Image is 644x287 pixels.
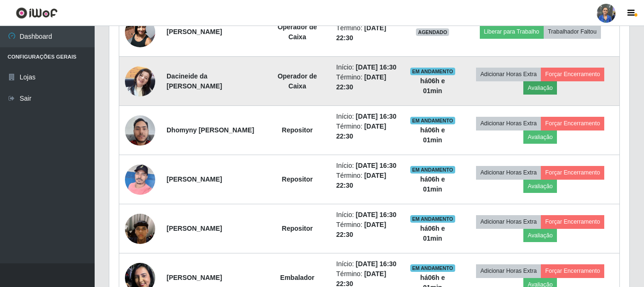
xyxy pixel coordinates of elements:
[280,274,314,281] strong: Embalador
[282,225,313,232] strong: Repositor
[336,122,399,141] li: Término:
[336,161,399,171] li: Início:
[541,166,604,179] button: Forçar Encerramento
[476,117,541,130] button: Adicionar Horas Extra
[336,220,399,240] li: Término:
[336,210,399,220] li: Início:
[125,159,155,200] img: 1735860830923.jpeg
[476,166,541,179] button: Adicionar Horas Extra
[167,72,222,90] strong: Dacineide da [PERSON_NAME]
[167,274,222,281] strong: [PERSON_NAME]
[167,28,222,35] strong: [PERSON_NAME]
[410,117,455,124] span: EM ANDAMENTO
[420,77,445,95] strong: há 06 h e 01 min
[125,115,155,146] img: 1720441499263.jpeg
[336,72,399,92] li: Término:
[356,260,397,268] time: [DATE] 16:30
[544,25,601,38] button: Trabalhador Faltou
[476,264,541,278] button: Adicionar Horas Extra
[420,175,445,193] strong: há 06 h e 01 min
[410,68,455,75] span: EM ANDAMENTO
[336,171,399,191] li: Término:
[410,264,455,272] span: EM ANDAMENTO
[16,7,58,19] img: CoreUI Logo
[541,264,604,278] button: Forçar Encerramento
[167,175,222,183] strong: [PERSON_NAME]
[356,63,397,71] time: [DATE] 16:30
[167,225,222,232] strong: [PERSON_NAME]
[523,180,557,193] button: Avaliação
[476,215,541,228] button: Adicionar Horas Extra
[480,25,544,38] button: Liberar para Trabalho
[523,130,557,144] button: Avaliação
[278,23,317,41] strong: Operador de Caixa
[410,166,455,174] span: EM ANDAMENTO
[523,81,557,95] button: Avaliação
[167,126,254,134] strong: Dhomyny [PERSON_NAME]
[476,68,541,81] button: Adicionar Horas Extra
[278,72,317,90] strong: Operador de Caixa
[282,126,313,134] strong: Repositor
[541,117,604,130] button: Forçar Encerramento
[410,215,455,223] span: EM ANDAMENTO
[416,28,449,36] span: AGENDADO
[336,23,399,43] li: Término:
[125,61,155,101] img: 1752513386175.jpeg
[541,215,604,228] button: Forçar Encerramento
[356,113,397,120] time: [DATE] 16:30
[336,112,399,122] li: Início:
[356,162,397,169] time: [DATE] 16:30
[282,175,313,183] strong: Repositor
[420,126,445,144] strong: há 06 h e 01 min
[420,225,445,242] strong: há 06 h e 01 min
[125,12,155,52] img: 1746844988823.jpeg
[356,211,397,218] time: [DATE] 16:30
[125,202,155,256] img: 1741891769179.jpeg
[541,68,604,81] button: Forçar Encerramento
[336,62,399,72] li: Início:
[523,229,557,242] button: Avaliação
[336,259,399,269] li: Início:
